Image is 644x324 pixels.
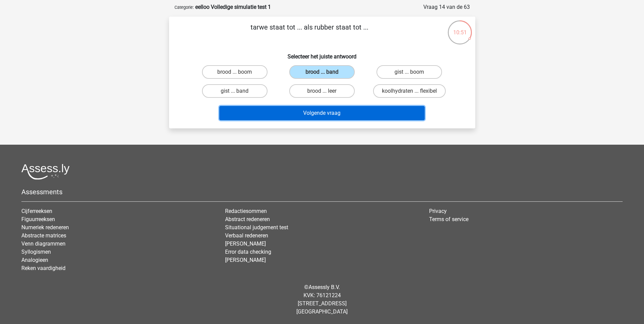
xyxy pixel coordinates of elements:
a: Analogieen [21,257,48,263]
a: Privacy [429,208,447,214]
strong: eelloo Volledige simulatie test 1 [195,4,271,10]
a: Syllogismen [21,249,51,255]
label: koolhydraten ... flexibel [373,84,446,98]
a: Venn diagrammen [21,240,66,247]
div: © KVK: 76121224 [STREET_ADDRESS] [GEOGRAPHIC_DATA] [16,278,628,321]
a: Cijferreeksen [21,208,52,214]
h5: Assessments [21,188,623,196]
img: Assessly logo [21,164,70,180]
div: Vraag 14 van de 63 [423,3,470,11]
label: brood ... leer [289,84,355,98]
label: gist ... boom [376,65,442,79]
label: gist ... band [202,84,268,98]
label: brood ... boom [202,65,268,79]
label: brood ... band [289,65,355,79]
a: Figuurreeksen [21,216,55,222]
a: Redactiesommen [225,208,267,214]
a: [PERSON_NAME] [225,257,266,263]
a: Reken vaardigheid [21,265,66,271]
a: Abstract redeneren [225,216,270,222]
a: Abstracte matrices [21,232,66,239]
h6: Selecteer het juiste antwoord [180,48,464,60]
a: Assessly B.V. [309,284,340,290]
a: Verbaal redeneren [225,232,268,239]
button: Volgende vraag [219,106,425,120]
p: tarwe staat tot ... als rubber staat tot ... [180,22,439,42]
a: Situational judgement test [225,224,288,231]
a: Error data checking [225,249,271,255]
a: [PERSON_NAME] [225,240,266,247]
small: Categorie: [174,5,194,10]
div: 10:51 [447,20,473,37]
a: Numeriek redeneren [21,224,69,231]
a: Terms of service [429,216,468,222]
